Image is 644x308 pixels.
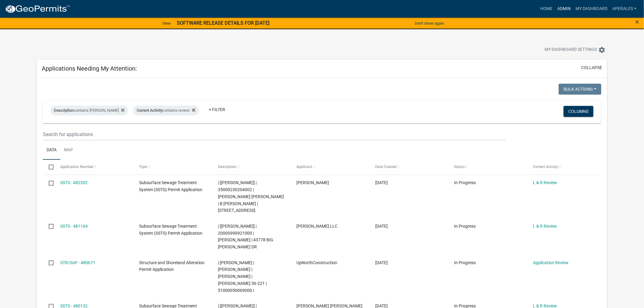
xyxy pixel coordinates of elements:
span: Description [218,165,236,169]
span: Status [454,165,465,169]
button: Don't show again [412,18,446,28]
span: Current Activity [533,165,558,169]
button: Close [635,18,639,26]
div: contains [PERSON_NAME] [50,106,128,115]
span: Structure and Shoreland Alteration Permit Application [139,260,205,272]
span: In Progress [454,260,476,265]
datatable-header-cell: Applicant [291,160,370,174]
datatable-header-cell: Current Activity [527,160,606,174]
span: | [Andrea Perales] | 20000990921000 | CHRIS BEACH | 43778 BIG MCDONALD DR [218,224,273,249]
strong: SOFTWARE RELEASE DETAILS FOR [DATE] [177,20,269,26]
button: My Dashboard Settingssettings [540,44,611,56]
datatable-header-cell: Application Number [54,160,133,174]
h5: Applications Needing My Attention: [42,65,137,72]
span: 09/19/2025 [376,224,388,229]
span: UpNorthConstruction [297,260,338,265]
span: Subsurface Sewage Treatment System (SSTS) Permit Application [139,224,202,236]
a: SSTS - 482392 [60,180,88,185]
button: Columns [564,106,593,117]
i: settings [598,46,606,54]
span: Current Activity [137,108,163,113]
a: L & R Review [533,180,557,185]
button: collapse [581,65,602,71]
datatable-header-cell: Type [133,160,212,174]
a: Application Review [533,260,569,265]
a: My Dashboard [573,3,610,15]
span: 09/22/2025 [376,180,388,185]
span: Roisum LLC [297,224,338,229]
a: View [160,18,173,28]
input: Search for applications [43,128,507,141]
span: | [Andrea Perales] | 35000230204002 | SHELBY J MCCLAFLIN COOPER | B COOPER | 50848 LEAF RIVER RD [218,180,284,213]
a: L & R Review [533,224,557,229]
span: Date Created [376,165,397,169]
button: Bulk Actions [559,84,601,95]
span: Applicant [297,165,313,169]
a: aperales [610,3,639,15]
span: Description [54,108,74,113]
span: Subsurface Sewage Treatment System (SSTS) Permit Application [139,180,202,192]
div: contains review [133,106,199,115]
span: In Progress [454,180,476,185]
a: SSTS - 481164 [60,224,88,229]
a: STR/SAP - 480671 [60,260,95,265]
a: Data [43,141,60,160]
span: | Andrea Perales | STEVEN J HANSON | TAMMY J HANSON | Schuster 56-221 | 51000050069000 | [218,260,267,293]
datatable-header-cell: Description [212,160,291,174]
a: + Filter [204,104,230,115]
span: Scott M Ellingson [297,180,329,185]
datatable-header-cell: Status [448,160,527,174]
span: × [635,18,639,26]
datatable-header-cell: Select [43,160,54,174]
datatable-header-cell: Date Created [369,160,448,174]
a: Admin [555,3,573,15]
span: Application Number [60,165,93,169]
span: 09/18/2025 [376,260,388,265]
span: My Dashboard Settings [545,46,597,54]
a: Map [60,141,77,160]
span: Type [139,165,147,169]
span: In Progress [454,224,476,229]
a: Home [538,3,555,15]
